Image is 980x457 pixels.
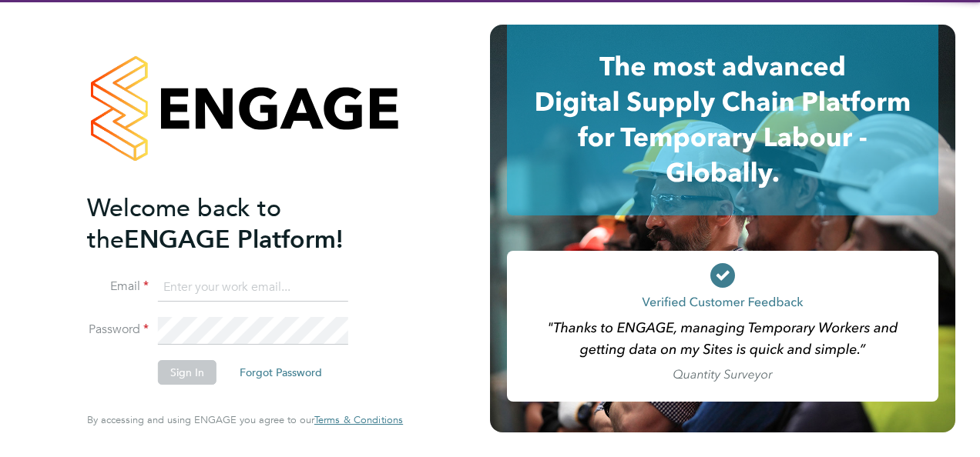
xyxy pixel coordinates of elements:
[87,413,403,426] span: By accessing and using ENGAGE you agree to our
[158,360,216,385] button: Sign In
[87,279,149,295] label: Email
[87,193,281,255] span: Welcome back to the
[314,414,403,426] a: Terms & Conditions
[158,274,348,302] input: Enter your work email...
[227,360,334,385] button: Forgot Password
[87,322,149,338] label: Password
[314,413,403,426] span: Terms & Conditions
[87,192,388,255] h2: ENGAGE Platform!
